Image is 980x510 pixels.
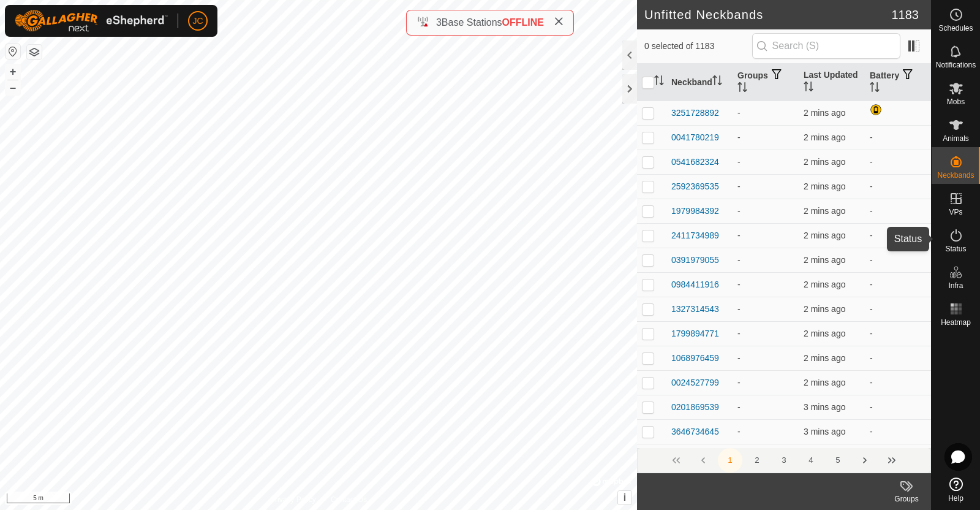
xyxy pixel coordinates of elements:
div: 3251728892 [671,107,719,120]
span: 11 Aug 2025, 5:55 pm [804,280,845,289]
td: - [733,395,799,419]
p-sorticon: Activate to sort [870,84,880,94]
span: 11 Aug 2025, 5:55 pm [804,157,845,167]
td: - [865,272,931,297]
span: 11 Aug 2025, 5:55 pm [804,206,845,216]
button: Map Layers [27,45,42,59]
td: - [865,150,931,174]
td: - [865,419,931,444]
button: Next Page [853,448,877,473]
div: 1327314543 [671,303,719,316]
span: 11 Aug 2025, 5:55 pm [804,108,845,118]
span: 11 Aug 2025, 5:55 pm [804,304,845,314]
td: - [733,370,799,395]
span: i [624,492,626,503]
img: Gallagher Logo [15,10,168,32]
div: 0541682324 [671,156,719,169]
div: 0391979055 [671,254,719,267]
span: 11 Aug 2025, 5:55 pm [804,353,845,363]
th: Groups [733,64,799,101]
td: - [733,199,799,223]
span: 1183 [892,6,919,24]
td: - [865,223,931,248]
span: Base Stations [442,17,502,28]
td: - [865,248,931,272]
td: - [733,272,799,297]
div: 0024527799 [671,376,719,389]
a: Help [932,473,980,507]
td: - [865,125,931,150]
span: 3 [436,17,442,28]
span: 11 Aug 2025, 5:55 pm [804,230,845,240]
th: Last Updated [799,64,865,101]
span: Neckbands [937,172,974,179]
h2: Unfitted Neckbands [644,7,892,22]
button: Reset Map [6,44,20,59]
span: Infra [948,282,963,289]
td: - [733,101,799,125]
span: Heatmap [941,319,971,326]
td: - [865,370,931,395]
td: - [865,444,931,468]
div: 2411734989 [671,229,719,242]
span: Help [948,495,963,502]
span: 11 Aug 2025, 5:55 pm [804,427,845,436]
div: Groups [882,493,931,504]
td: - [733,125,799,150]
span: JC [192,15,203,28]
span: 11 Aug 2025, 5:55 pm [804,402,845,412]
span: 0 selected of 1183 [644,40,752,53]
td: - [865,395,931,419]
span: 11 Aug 2025, 5:55 pm [804,255,845,265]
td: - [733,223,799,248]
span: Status [945,245,966,253]
span: OFFLINE [502,17,544,28]
td: - [733,444,799,468]
button: 4 [799,448,823,473]
td: - [865,199,931,223]
td: - [865,174,931,199]
td: - [865,297,931,321]
p-sorticon: Activate to sort [804,83,813,93]
td: - [733,346,799,370]
a: Privacy Policy [270,494,316,505]
span: Notifications [936,61,976,69]
th: Neckband [666,64,733,101]
button: + [6,64,20,79]
p-sorticon: Activate to sort [712,77,722,87]
span: 11 Aug 2025, 5:55 pm [804,378,845,387]
div: 0984411916 [671,278,719,291]
button: i [618,491,631,504]
p-sorticon: Activate to sort [737,84,747,94]
button: 5 [826,448,850,473]
td: - [733,297,799,321]
div: 0041780219 [671,131,719,144]
td: - [733,248,799,272]
p-sorticon: Activate to sort [654,77,664,87]
th: Battery [865,64,931,101]
div: 1799894771 [671,327,719,340]
span: Schedules [938,25,973,32]
input: Search (S) [752,33,900,59]
td: - [733,174,799,199]
span: Mobs [947,98,965,105]
div: 3646734645 [671,425,719,438]
td: - [865,321,931,346]
div: 1068976459 [671,352,719,365]
a: Contact Us [331,494,367,505]
span: Animals [943,135,969,142]
span: 11 Aug 2025, 5:55 pm [804,181,845,191]
button: Last Page [880,448,904,473]
span: VPs [949,208,962,216]
td: - [865,346,931,370]
div: 0201869539 [671,401,719,414]
span: 11 Aug 2025, 5:55 pm [804,132,845,142]
button: 3 [772,448,796,473]
td: - [733,419,799,444]
div: 2592369535 [671,180,719,193]
button: – [6,80,20,95]
button: 2 [745,448,769,473]
div: 1979984392 [671,205,719,218]
td: - [733,150,799,174]
button: 1 [718,448,742,473]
